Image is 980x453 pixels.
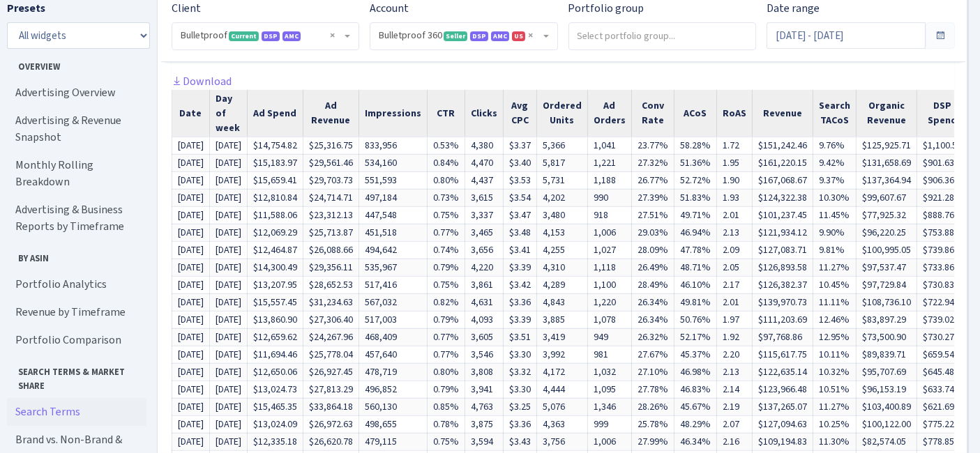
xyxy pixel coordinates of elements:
td: $121,934.12 [753,224,813,241]
td: [DATE] [172,224,210,241]
td: 0.75% [428,206,465,224]
td: 2.01 [717,206,753,224]
th: Organic Revenue [857,90,917,137]
td: [DATE] [172,311,210,328]
td: $753.88 [917,224,968,241]
td: 3,480 [537,206,588,224]
td: 468,409 [359,328,428,346]
td: [DATE] [172,328,210,346]
td: $25,713.87 [303,224,359,241]
span: Bulletproof <span class="badge badge-success">Current</span><span class="badge badge-primary">DSP... [181,29,342,43]
td: 0.74% [428,241,465,259]
td: 2.20 [717,346,753,363]
a: Portfolio Analytics [7,270,146,298]
td: $73,500.90 [857,328,917,346]
a: Portfolio Comparison [7,326,146,354]
td: 26.32% [632,328,674,346]
td: $733.86 [917,259,968,276]
th: Ad Revenue [303,90,359,137]
td: 29.03% [632,224,674,241]
th: RoAS [717,90,753,137]
th: Date [172,90,210,137]
td: [DATE] [210,259,248,276]
td: 9.37% [813,171,857,189]
td: 0.77% [428,328,465,346]
span: Search Terms & Market Share [8,360,146,392]
td: 52.17% [674,328,717,346]
td: 2.05 [717,259,753,276]
td: 3,656 [465,241,504,259]
td: $131,658.69 [857,154,917,171]
span: Remove all items [330,29,335,43]
td: 26.34% [632,311,674,328]
td: $96,220.25 [857,224,917,241]
td: 9.81% [813,241,857,259]
td: [DATE] [172,398,210,415]
td: 4,380 [465,137,504,154]
td: 46.98% [674,363,717,381]
td: 10.30% [813,189,857,206]
td: 494,642 [359,241,428,259]
td: 2.13 [717,363,753,381]
td: $15,557.45 [248,293,303,311]
td: 3,861 [465,276,504,293]
td: 4,310 [537,259,588,276]
td: $730.27 [917,328,968,346]
td: $124,322.38 [753,189,813,206]
td: [DATE] [172,154,210,171]
td: 567,032 [359,293,428,311]
td: 1,221 [588,154,632,171]
td: 3,337 [465,206,504,224]
td: [DATE] [172,206,210,224]
td: 1.90 [717,171,753,189]
td: [DATE] [172,241,210,259]
td: 1,095 [588,381,632,398]
a: Revenue by Timeframe [7,298,146,326]
td: $11,694.46 [248,346,303,363]
td: 46.94% [674,224,717,241]
td: [DATE] [210,311,248,328]
td: $888.76 [917,206,968,224]
td: [DATE] [210,381,248,398]
td: 1,006 [588,224,632,241]
td: $3.32 [504,363,537,381]
td: 27.10% [632,363,674,381]
input: Select portfolio group... [569,23,756,48]
span: AMC [282,31,301,41]
th: Day of week [210,90,248,137]
td: 4,172 [537,363,588,381]
td: $96,153.19 [857,381,917,398]
span: Overview [8,54,146,73]
td: 0.73% [428,189,465,206]
td: $3.53 [504,171,537,189]
td: 4,437 [465,171,504,189]
td: 28.09% [632,241,674,259]
td: $645.48 [917,363,968,381]
td: 1,032 [588,363,632,381]
td: $97,537.47 [857,259,917,276]
td: 551,593 [359,171,428,189]
td: 9.76% [813,137,857,154]
td: 12.95% [813,328,857,346]
th: ACoS [674,90,717,137]
a: Advertising & Business Reports by Timeframe [7,196,146,240]
td: 28.49% [632,276,674,293]
td: $12,650.06 [248,363,303,381]
td: $108,736.10 [857,293,917,311]
td: 0.77% [428,224,465,241]
a: Advertising Overview [7,79,146,107]
td: $906.36 [917,171,968,189]
td: 3,419 [537,328,588,346]
td: 10.45% [813,276,857,293]
a: Advertising & Revenue Snapshot [7,107,146,151]
td: 23.77% [632,137,674,154]
td: $125,925.71 [857,137,917,154]
td: [DATE] [172,346,210,363]
td: 11.27% [813,259,857,276]
td: $633.74 [917,381,968,398]
td: 981 [588,346,632,363]
td: 3,885 [537,311,588,328]
td: 4,093 [465,311,504,328]
th: Revenue [753,90,813,137]
td: [DATE] [210,171,248,189]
